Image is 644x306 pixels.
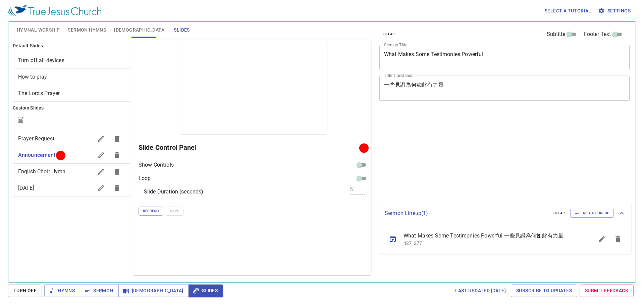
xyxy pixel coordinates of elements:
[542,5,594,17] button: Select a tutorial
[377,108,580,200] iframe: from-child
[599,7,631,15] span: Settings
[144,188,204,196] p: Slide Duration (seconds)
[13,164,130,180] div: English Choir Hymn
[584,30,611,38] span: Footer Text
[139,207,163,215] button: Refresh
[13,42,130,50] h6: Default Slides
[18,90,60,96] span: [object Object]
[80,285,118,297] button: Sermon
[8,5,101,17] img: True Jesus Church
[549,209,569,217] button: clear
[194,287,218,295] span: Slides
[379,30,399,38] button: clear
[85,287,113,295] span: Sermon
[13,131,130,147] div: Prayer Request
[18,168,66,175] span: English Choir Hymn
[8,285,42,297] button: Turn Off
[50,287,75,295] span: Hymns
[17,26,60,34] span: Hymnal Worship
[18,135,54,142] span: Prayer Request
[575,210,609,216] span: Add to Lineup
[114,26,166,34] span: [DEMOGRAPHIC_DATA]
[118,285,189,297] button: [DEMOGRAPHIC_DATA]
[384,51,625,64] textarea: What Makes Some Testimonies Powerful
[18,74,47,80] span: [object Object]
[553,210,565,216] span: clear
[580,285,634,297] a: Submit Feedback
[68,26,106,34] span: Sermon Hymns
[516,287,572,295] span: Subscribe to Updates
[404,240,578,247] p: 427, 277
[18,57,64,63] span: [object Object]
[18,185,34,191] span: August 16, 2025
[44,285,80,297] button: Hymns
[455,287,506,295] span: Last updated [DATE]
[511,285,577,297] a: Subscribe to Updates
[385,209,548,217] p: Sermon Lineup ( 1 )
[570,209,614,218] button: Add to Lineup
[585,287,628,295] span: Submit Feedback
[189,285,223,297] button: Slides
[404,232,578,240] span: What Makes Some Testimonies Powerful 一些見證為何如此有力量
[13,180,130,196] div: [DATE]
[13,85,130,101] div: The Lord's Prayer
[383,31,395,37] span: clear
[13,104,130,112] h6: Custom Slides
[597,5,633,17] button: Settings
[139,142,362,153] h6: Slide Control Panel
[13,147,130,163] div: Announcement
[13,69,130,85] div: How to pray
[13,52,130,69] div: Turn off all devices
[547,30,565,38] span: Subtitle
[379,202,631,224] div: Sermon Lineup(1)clearAdd to Lineup
[174,26,190,34] span: Slides
[452,285,508,297] a: Last updated [DATE]
[143,208,159,214] span: Refresh
[18,152,56,158] span: Announcement
[384,82,625,94] textarea: 一些見證為何如此有力量
[13,287,37,295] span: Turn Off
[379,224,631,254] ul: sermon lineup list
[124,287,183,295] span: [DEMOGRAPHIC_DATA]
[545,7,591,15] span: Select a tutorial
[139,161,174,169] p: Show Controls
[139,174,151,182] p: Loop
